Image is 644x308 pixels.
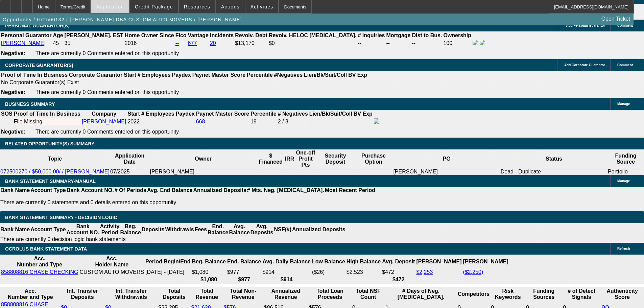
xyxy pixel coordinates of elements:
th: Avg. Daily Balance [262,255,311,268]
b: Corporate Guarantor [69,72,122,78]
td: Portfolio [607,168,644,175]
th: Avg. End Balance [147,187,193,194]
b: Lien/Bk/Suit/Coll [309,111,352,117]
th: $977 [227,276,261,283]
td: 2022 [127,118,140,125]
th: Application Date [110,149,150,168]
td: -- [316,168,354,175]
b: Paynet Master Score [196,111,249,117]
th: Owner [149,149,257,168]
th: One-off Profit Pts [294,149,316,168]
span: Add Personal Guarantor [566,24,605,27]
td: -- [294,168,316,175]
th: [PERSON_NAME] [463,255,509,268]
td: -- [354,168,393,175]
th: Bank Account NO. [66,223,100,236]
th: Risk Keywords [491,288,525,301]
th: High Balance [346,255,381,268]
td: 07/2025 [110,168,150,175]
th: Annualized Deposits [292,223,345,236]
span: There are currently 0 Comments entered on this opportunity [35,129,179,135]
th: Acc. Number and Type [1,255,79,268]
a: $2,253 [416,269,433,275]
th: Withdrawls [165,223,194,236]
th: Account Type [30,187,66,194]
th: NSF(#) [273,223,292,236]
span: Manage [617,102,630,106]
th: Beg. Balance [120,223,141,236]
th: Funding Sources [526,288,562,301]
b: # Inquiries [358,32,385,38]
a: [PERSON_NAME] [82,119,126,124]
b: Ownership [443,32,471,38]
th: SOS [1,111,13,117]
td: $472 [382,269,415,276]
span: Resources [184,4,210,9]
th: End. Balance [207,223,229,236]
span: OCROLUS BANK STATEMENT DATA [5,246,87,252]
td: CUSTOM AUTO MOVERS [79,269,145,276]
img: facebook-icon.png [374,118,379,124]
td: $977 [227,269,261,276]
a: 858808816 CHASE CHECKING [1,269,78,275]
span: Application [96,4,124,9]
span: RELATED OPPORTUNITY(S) SUMMARY [5,141,94,146]
div: 2 / 3 [278,119,308,125]
td: -- [285,168,295,175]
td: $1,080 [191,269,226,276]
th: Int. Transfer Withdrawals [105,288,157,301]
b: Vantage [188,32,209,38]
b: Percentile [251,111,276,117]
th: Fees [194,223,207,236]
td: -- [309,118,353,125]
th: Status [500,149,607,168]
th: Period Begin/End [145,255,191,268]
td: [DATE] - [DATE] [145,269,191,276]
button: Activities [245,0,279,13]
a: -- [175,40,179,46]
th: Security Deposit [316,149,354,168]
td: -- [357,40,385,47]
b: Dist to Bus. [412,32,442,38]
b: # Employees [138,72,171,78]
b: Mortgage [386,32,411,38]
b: BV Exp [348,72,367,78]
th: Most Recent Period [325,187,376,194]
b: Incidents [210,32,234,38]
th: Acc. Number and Type [1,288,60,301]
b: Paynet Master Score [192,72,245,78]
td: -- [257,168,285,175]
td: 100 [443,40,472,47]
img: linkedin-icon.png [480,40,485,45]
span: Bank Statement Summary - Decision Logic [5,215,117,220]
b: Start [127,111,140,117]
th: Activity Period [100,223,120,236]
th: $914 [262,276,311,283]
span: Comment [617,24,633,27]
td: 35 [64,40,124,47]
th: Total Non-Revenue [223,288,263,301]
th: # Days of Neg. [MEDICAL_DATA]. [385,288,457,301]
a: [PERSON_NAME] [1,40,46,46]
th: Int. Transfer Deposits [61,288,104,301]
b: # Negatives [278,111,308,117]
span: Comment [617,63,633,67]
span: BUSINESS SUMMARY [5,101,55,107]
b: Home Owner Since [125,32,174,38]
b: Start [124,72,136,78]
th: IRR [285,149,295,168]
button: Credit Package [130,0,178,13]
td: $914 [262,269,311,276]
span: Refresh [617,247,630,251]
th: Avg. Balance [229,223,250,236]
a: 668 [196,119,205,124]
a: 072500270 / $50,000.00/ / [PERSON_NAME] [0,169,110,174]
button: Resources [179,0,215,13]
th: Avg. Deposit [382,255,415,268]
th: Competitors [457,288,490,301]
th: Bank Account NO. [66,187,114,194]
th: PG [393,149,500,168]
th: End. Balance [227,255,261,268]
th: [PERSON_NAME] [416,255,462,268]
td: [PERSON_NAME] [149,168,257,175]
